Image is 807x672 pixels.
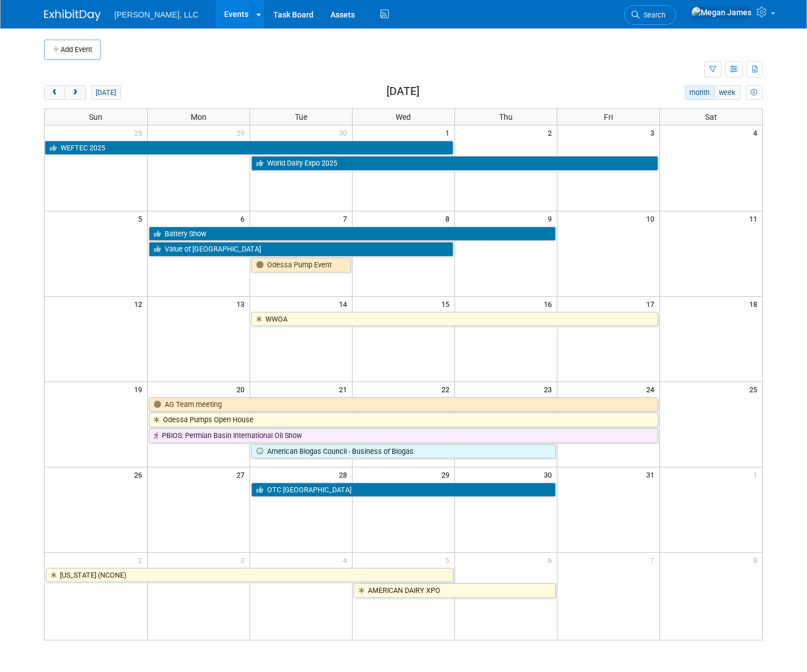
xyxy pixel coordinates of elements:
span: 17 [645,297,659,311]
span: 28 [338,467,352,482]
span: 2 [137,553,147,567]
span: 28 [133,125,147,140]
span: 27 [235,467,250,482]
a: Value of [GEOGRAPHIC_DATA] [149,242,453,257]
span: 10 [645,211,659,226]
span: 4 [342,553,352,567]
span: 4 [752,125,762,140]
span: 7 [649,553,659,567]
span: Thu [499,112,513,122]
button: prev [44,85,65,100]
img: ExhibitDay [44,10,101,21]
a: Odessa Pumps Open House [149,413,659,427]
span: Mon [191,112,207,122]
span: 29 [235,125,250,140]
span: 31 [645,467,659,482]
span: 13 [235,297,250,311]
button: Add Event [44,40,101,60]
i: Personalize Calendar [750,89,758,97]
button: myCustomButton [746,85,763,100]
a: [US_STATE] (NCONE) [46,568,453,583]
a: American Biogas Council - Business of Biogas [251,444,556,459]
span: 22 [440,382,454,396]
span: 21 [338,382,352,396]
span: Fri [604,112,613,122]
span: 6 [239,211,250,226]
span: 11 [748,211,762,226]
span: Sat [705,112,717,122]
button: next [65,85,85,100]
span: Search [639,11,666,19]
span: 8 [444,211,454,226]
span: 9 [547,211,557,226]
a: PBIOS: Permian Basin International Oil Show [149,428,659,443]
span: 5 [137,211,147,226]
span: Wed [396,112,411,122]
span: 1 [752,467,762,482]
span: 26 [133,467,147,482]
span: [PERSON_NAME], LLC [114,10,199,19]
a: OTC [GEOGRAPHIC_DATA] [251,483,556,497]
span: 25 [748,382,762,396]
span: 20 [235,382,250,396]
a: World Dairy Expo 2025 [251,156,659,171]
span: 29 [440,467,454,482]
span: 7 [342,211,352,226]
h2: [DATE] [387,85,419,98]
span: 5 [444,553,454,567]
img: Megan James [691,6,752,19]
span: 1 [444,125,454,140]
button: month [685,85,715,100]
span: 8 [752,553,762,567]
span: 18 [748,297,762,311]
a: AMERICAN DAIRY XPO [354,583,556,598]
a: WEFTEC 2025 [45,141,453,155]
span: 30 [338,125,352,140]
span: 30 [543,467,557,482]
a: Battery Show [149,227,556,241]
span: 14 [338,297,352,311]
span: 6 [547,553,557,567]
span: 24 [645,382,659,396]
a: Search [624,5,676,25]
span: 3 [239,553,250,567]
button: [DATE] [91,85,121,100]
a: Odessa Pump Event [251,258,351,272]
span: 2 [547,125,557,140]
span: 23 [543,382,557,396]
a: AG Team meeting [149,397,659,412]
span: 16 [543,297,557,311]
span: 19 [133,382,147,396]
span: 3 [649,125,659,140]
span: Tue [295,112,307,122]
span: 15 [440,297,454,311]
a: WWOA [251,312,659,327]
span: Sun [89,112,102,122]
button: week [714,85,740,100]
span: 12 [133,297,147,311]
